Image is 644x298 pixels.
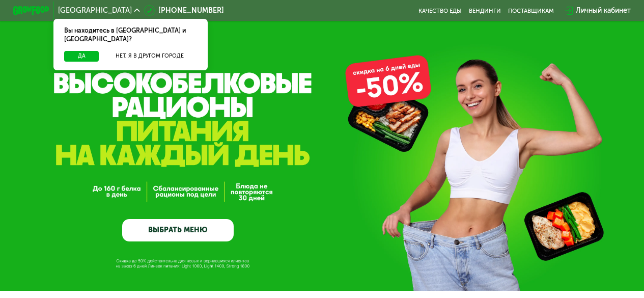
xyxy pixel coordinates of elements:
[64,51,99,62] button: Да
[144,5,224,16] a: [PHONE_NUMBER]
[102,51,197,62] button: Нет, я в другом городе
[508,7,554,14] div: поставщикам
[418,7,462,14] a: Качество еды
[469,7,501,14] a: Вендинги
[122,219,234,241] a: ВЫБРАТЬ МЕНЮ
[53,19,207,51] div: Вы находитесь в [GEOGRAPHIC_DATA] и [GEOGRAPHIC_DATA]?
[58,7,132,14] span: [GEOGRAPHIC_DATA]
[576,5,631,16] div: Личный кабинет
